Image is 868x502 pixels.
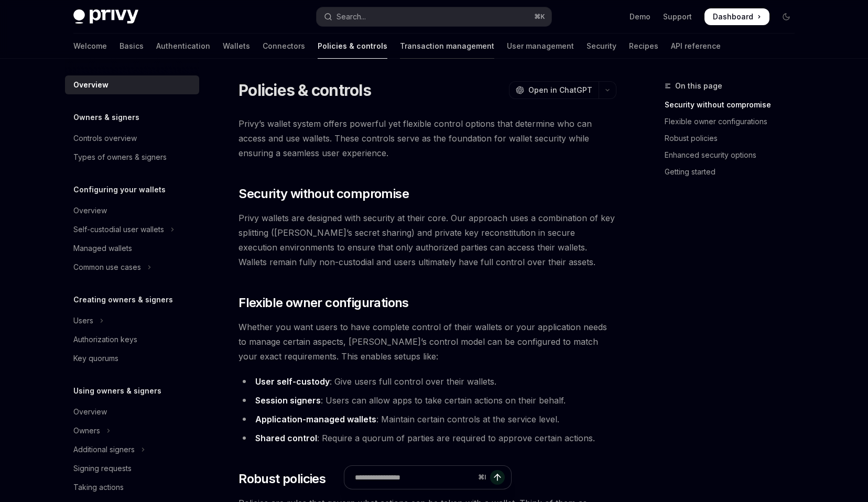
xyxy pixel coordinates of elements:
[73,79,108,91] div: Overview
[65,440,199,459] button: Toggle Additional signers section
[65,148,199,167] a: Types of owners & signers
[238,431,616,445] li: : Require a quorum of parties are required to approve certain actions.
[65,402,199,421] a: Overview
[73,424,100,437] div: Owners
[73,481,124,494] div: Taking actions
[73,132,137,145] div: Controls overview
[238,412,616,427] li: : Maintain certain controls at the service level.
[238,211,616,269] span: Privy wallets are designed with security at their core. Our approach uses a combination of key sp...
[490,470,505,485] button: Send message
[223,34,250,59] a: Wallets
[73,34,107,59] a: Welcome
[120,34,144,59] a: Basics
[73,151,167,163] div: Types of owners & signers
[73,333,137,346] div: Authorization keys
[671,34,721,59] a: API reference
[675,80,722,92] span: On this page
[713,12,753,22] span: Dashboard
[337,10,366,23] div: Search...
[65,459,199,478] a: Signing requests
[65,220,199,239] button: Toggle Self-custodial user wallets section
[73,462,132,475] div: Signing requests
[665,96,803,113] a: Security without compromise
[318,34,387,59] a: Policies & controls
[65,349,199,368] a: Key quorums
[355,466,474,489] input: Ask a question...
[73,223,164,236] div: Self-custodial user wallets
[255,433,317,443] strong: Shared control
[255,414,376,424] strong: Application-managed wallets
[238,116,616,160] span: Privy’s wallet system offers powerful yet flexible control options that determine who can access ...
[263,34,305,59] a: Connectors
[73,385,161,397] h5: Using owners & signers
[507,34,574,59] a: User management
[73,111,139,124] h5: Owners & signers
[65,421,199,440] button: Toggle Owners section
[663,12,692,22] a: Support
[65,239,199,258] a: Managed wallets
[255,395,321,406] strong: Session signers
[73,314,93,327] div: Users
[630,12,650,22] a: Demo
[255,376,330,387] strong: User self-custody
[65,258,199,277] button: Toggle Common use cases section
[317,7,551,26] button: Open search
[665,130,803,147] a: Robust policies
[665,163,803,180] a: Getting started
[156,34,210,59] a: Authentication
[238,81,371,100] h1: Policies & controls
[65,129,199,148] a: Controls overview
[73,204,107,217] div: Overview
[778,8,795,25] button: Toggle dark mode
[238,374,616,389] li: : Give users full control over their wallets.
[238,393,616,408] li: : Users can allow apps to take certain actions on their behalf.
[528,85,592,95] span: Open in ChatGPT
[73,9,138,24] img: dark logo
[73,242,132,255] div: Managed wallets
[73,443,135,456] div: Additional signers
[65,478,199,497] a: Taking actions
[73,261,141,274] div: Common use cases
[238,320,616,364] span: Whether you want users to have complete control of their wallets or your application needs to man...
[65,330,199,349] a: Authorization keys
[509,81,599,99] button: Open in ChatGPT
[665,147,803,163] a: Enhanced security options
[238,294,409,311] span: Flexible owner configurations
[665,113,803,130] a: Flexible owner configurations
[73,352,118,365] div: Key quorums
[73,293,173,306] h5: Creating owners & signers
[629,34,658,59] a: Recipes
[73,183,166,196] h5: Configuring your wallets
[400,34,494,59] a: Transaction management
[704,8,769,25] a: Dashboard
[534,13,545,21] span: ⌘ K
[238,185,409,202] span: Security without compromise
[73,406,107,418] div: Overview
[65,311,199,330] button: Toggle Users section
[587,34,616,59] a: Security
[65,201,199,220] a: Overview
[65,75,199,94] a: Overview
